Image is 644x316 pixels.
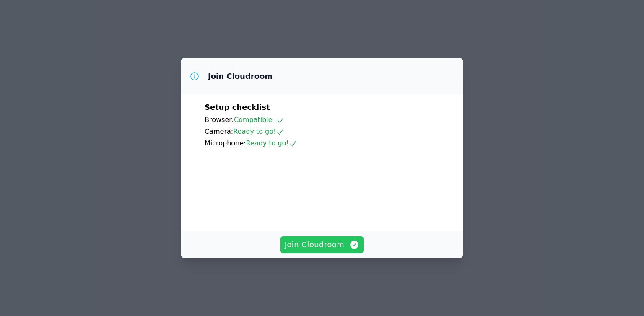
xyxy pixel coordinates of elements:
[208,71,273,81] h3: Join Cloudroom
[205,127,233,135] span: Camera:
[285,239,360,251] span: Join Cloudroom
[280,236,364,253] button: Join Cloudroom
[233,127,284,135] span: Ready to go!
[205,103,270,111] span: Setup checklist
[234,116,285,124] span: Compatible
[246,139,297,147] span: Ready to go!
[205,116,234,124] span: Browser:
[205,139,246,147] span: Microphone:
